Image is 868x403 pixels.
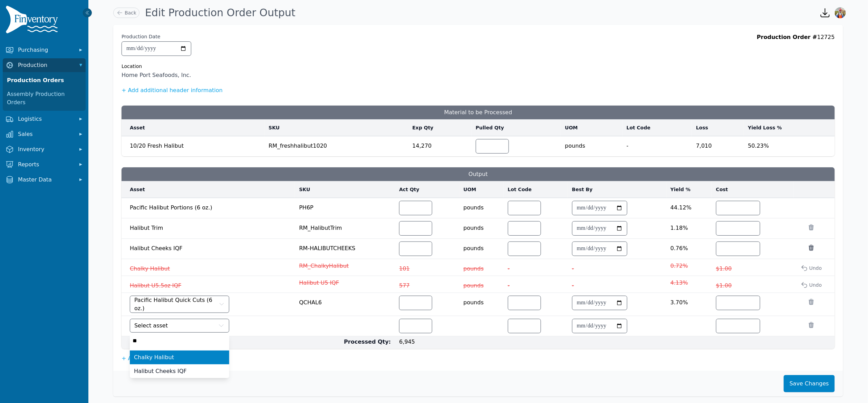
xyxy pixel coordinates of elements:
a: Production Orders [4,73,84,87]
span: Production Order # [757,34,817,40]
span: pounds [565,138,618,150]
button: Remove [808,244,815,251]
td: 14,270 [408,136,472,157]
span: % [764,142,769,149]
button: Remove [808,322,815,328]
button: Undo [801,265,822,272]
span: Pacific Halibut Portions (6 oz.) [130,201,291,212]
span: Pacific Halibut Quick Cuts (6 oz.) [134,296,217,313]
h3: Output [122,167,835,181]
span: Halibut Trim [130,221,291,232]
span: Reports [18,160,73,169]
td: RM-HALIBUTCHEEKS [295,239,395,259]
td: Processed Qty: [122,336,395,349]
th: Lot Code [623,119,692,136]
span: pounds [463,199,499,212]
span: pounds [463,220,499,232]
span: 6,945 [399,338,415,345]
button: Logistics [3,112,86,126]
span: % [683,299,688,306]
a: Back [113,8,139,18]
th: Asset [122,181,295,198]
button: Production [3,58,86,72]
button: Pacific Halibut Quick Cuts (6 oz.) [130,296,229,313]
td: 7,010 [692,136,744,157]
span: % [683,279,688,286]
th: SKU [295,181,395,198]
th: UOM [459,181,503,198]
span: pounds [463,240,499,253]
span: pounds [463,261,499,273]
h3: Material to be Processed [122,106,835,119]
td: QCHAL6 [295,293,395,316]
th: Lot Code [504,181,568,198]
td: 0.76 [666,239,712,259]
span: $1.00 [716,279,789,290]
button: + Add output to this production order [122,354,226,363]
td: PH6P [295,198,395,218]
span: pounds [463,277,499,290]
span: Undo [809,282,822,288]
td: 1.18 [666,218,712,239]
span: - [627,139,688,150]
td: RM_ChalkyHalibut [295,259,395,276]
span: Undo [809,265,822,272]
td: 4.13 [666,276,712,293]
button: Remove [808,298,815,305]
img: Sera Wheeler [835,7,846,18]
span: % [686,204,692,211]
button: + Add additional header information [122,86,223,95]
button: Sales [3,127,86,141]
button: Undo [801,282,822,288]
span: - [508,261,564,273]
span: - [508,277,564,290]
th: Yield Loss % [744,119,835,136]
a: Assembly Production Orders [4,87,84,109]
th: Cost [712,181,793,198]
img: Finventory [6,6,61,36]
span: Master Data [18,176,73,184]
th: Exp Qty [408,119,472,136]
td: RM_freshhalibut1020 [264,136,408,157]
th: Best By [568,181,666,198]
button: Inventory [3,142,86,156]
span: Purchasing [18,46,73,54]
span: pounds [463,294,499,307]
button: Reports [3,158,86,171]
span: Select asset [134,322,168,330]
th: Act Qty [395,181,459,198]
span: - [572,261,662,273]
span: 577 [399,277,455,290]
button: Select asset [130,319,229,333]
span: % [683,225,688,231]
th: Yield % [666,181,712,198]
span: Logistics [18,115,73,123]
th: Pulled Qty [472,119,561,136]
td: Halibut U5 IQF [295,276,395,293]
span: % [683,263,688,269]
span: Inventory [18,145,73,154]
th: Asset [122,119,264,136]
th: SKU [264,119,408,136]
div: 12725 [757,33,835,79]
td: RM_HalibutTrim [295,218,395,239]
span: Production [18,61,73,69]
h1: Edit Production Order Output [145,7,296,19]
span: - [572,277,662,290]
button: Save Changes [784,375,835,392]
th: Loss [692,119,744,136]
span: Home Port Seafoods, Inc. [122,71,191,79]
button: Remove [808,224,815,231]
td: 44.12 [666,198,712,218]
span: Halibut Cheeks IQF [130,242,291,253]
span: % [683,245,688,252]
span: 10/20 Fresh Halibut [130,142,184,149]
span: $1.00 [716,262,789,273]
div: Location [122,63,191,70]
th: UOM [561,119,622,136]
span: Chalky Halibut [130,262,291,273]
td: 3.70 [666,293,712,316]
input: Select asset [130,334,229,348]
label: Production Date [122,33,160,40]
span: Halibut U5.5oz IQF [130,279,291,290]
